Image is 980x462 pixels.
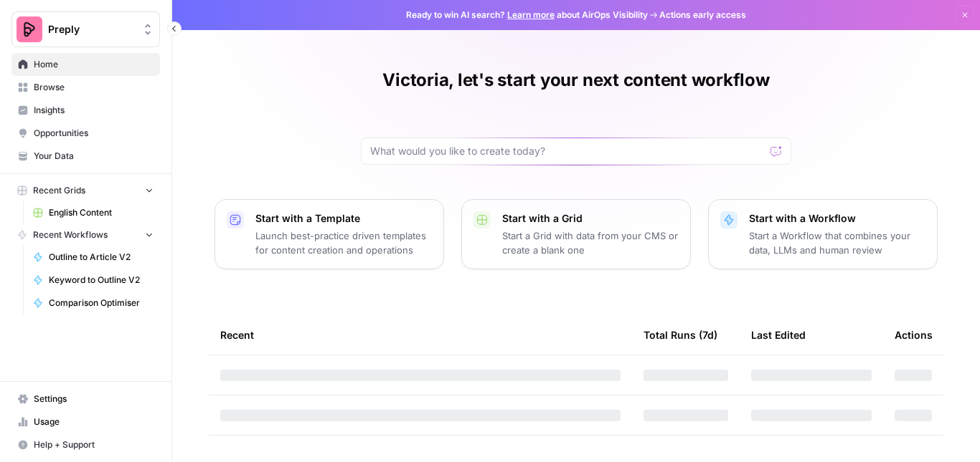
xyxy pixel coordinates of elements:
[749,228,925,257] p: Start a Workflow that combines your data, LLMs and human review
[48,22,135,37] span: Preply
[34,127,154,140] span: Opportunities
[215,199,444,269] button: Start with a TemplateLaunch best-practice driven templates for content creation and operations
[11,76,160,99] a: Browse
[749,211,925,226] p: Start with a Workflow
[34,150,154,163] span: Your Data
[11,224,160,246] button: Recent Workflows
[11,388,160,410] a: Settings
[33,228,108,241] span: Recent Workflows
[34,104,154,117] span: Insights
[659,9,746,21] span: Actions early access
[11,410,160,433] a: Usage
[11,180,160,201] button: Recent Grids
[27,246,160,269] a: Outline to Article V2
[17,16,42,42] img: Preply Logo
[11,11,160,47] button: Workspace: Preply
[34,393,154,405] span: Settings
[11,433,160,456] button: Help + Support
[11,99,160,122] a: Insights
[49,274,154,287] span: Keyword to Outline V2
[895,315,933,355] div: Actions
[507,9,555,20] a: Learn more
[34,81,154,94] span: Browse
[49,297,154,309] span: Comparison Optimiser
[49,251,154,264] span: Outline to Article V2
[11,122,160,145] a: Opportunities
[382,69,769,92] h1: Victoria, let's start your next content workflow
[708,199,938,269] button: Start with a WorkflowStart a Workflow that combines your data, LLMs and human review
[34,58,154,71] span: Home
[49,206,154,219] span: English Content
[27,292,160,314] a: Comparison Optimiser
[34,415,154,428] span: Usage
[33,184,85,197] span: Recent Grids
[220,315,621,355] div: Recent
[11,53,160,76] a: Home
[27,201,160,224] a: English Content
[255,211,432,226] p: Start with a Template
[370,144,765,158] input: What would you like to create today?
[502,211,679,226] p: Start with a Grid
[502,228,679,257] p: Start a Grid with data from your CMS or create a blank one
[27,269,160,292] a: Keyword to Outline V2
[255,228,432,257] p: Launch best-practice driven templates for content creation and operations
[11,145,160,168] a: Your Data
[406,9,648,21] span: Ready to win AI search? about AirOps Visibility
[644,315,717,355] div: Total Runs (7d)
[34,438,154,451] span: Help + Support
[461,199,691,269] button: Start with a GridStart a Grid with data from your CMS or create a blank one
[751,315,806,355] div: Last Edited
